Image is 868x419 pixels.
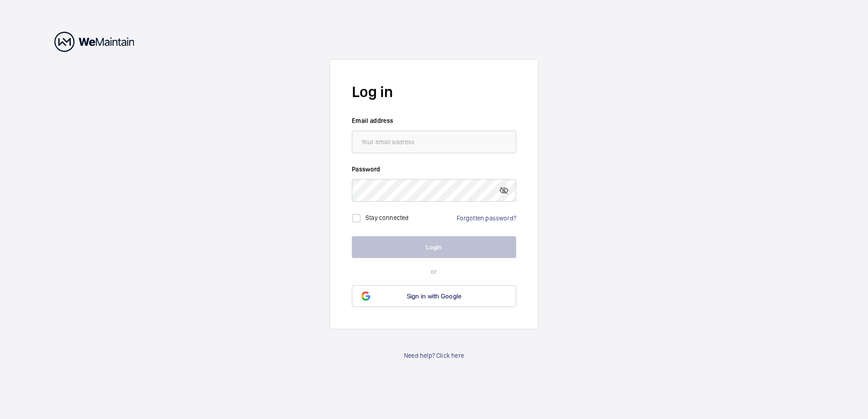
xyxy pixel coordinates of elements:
[352,116,516,125] label: Email address
[457,214,516,222] a: Forgotten password?
[352,236,516,258] button: Login
[365,214,409,221] label: Stay connected
[352,267,516,276] p: or
[352,131,516,153] input: Your email address
[352,81,516,102] h2: Log in
[407,292,462,300] span: Sign in with Google
[352,165,516,174] label: Password
[404,351,464,360] a: Need help? Click here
